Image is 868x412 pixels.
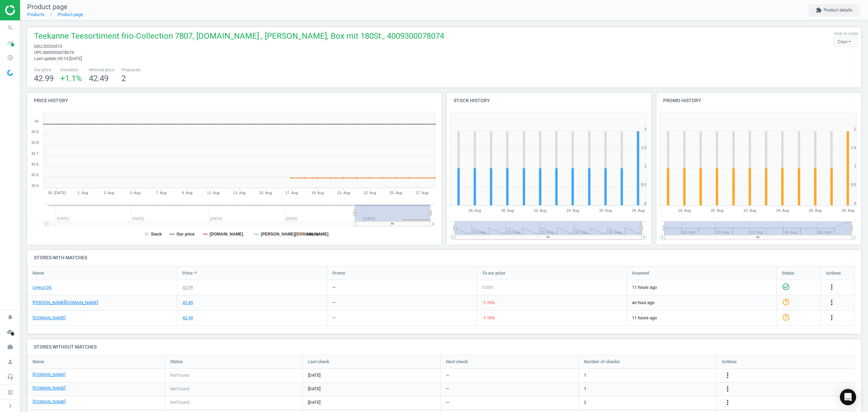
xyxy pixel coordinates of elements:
i: more_vert [828,298,836,306]
tspan: 18. Aug [678,208,691,212]
a: Products [27,12,44,17]
tspan: 22. Aug [534,208,546,212]
span: 42.49 [89,74,108,83]
h4: Promo history [656,93,861,109]
span: upc : [34,50,43,55]
text: 1 [854,164,856,168]
tspan: 19. Aug [311,191,324,195]
a: Product page [58,12,83,17]
img: wGWNvw8QSZomAAAAABJRU5ErkJggg== [7,70,13,76]
text: 1.5 [641,146,646,150]
button: more_vert [724,385,732,394]
tspan: 25. Aug [390,191,402,195]
span: — [446,373,449,379]
span: 11 hours ago [632,284,771,291]
button: more_vert [828,283,836,292]
i: more_vert [828,314,836,322]
tspan: 28. Aug [632,208,645,212]
text: 2 [854,127,856,131]
i: search [4,21,17,34]
span: [DATE] [308,386,435,392]
span: 11 hours ago [632,315,771,321]
i: pie_chart_outlined [4,51,17,64]
span: Promo [332,270,345,276]
tspan: 9. Aug [182,191,193,195]
span: 4009300078074 [43,50,74,55]
tspan: 27. Aug [416,191,428,195]
div: Open Intercom Messenger [840,389,856,405]
tspan: 5. Aug [130,191,140,195]
div: Days [834,37,858,47]
span: +1.1 % [60,74,82,83]
span: Last check [308,359,329,365]
button: more_vert [724,398,732,407]
span: -1.16 % [482,300,495,305]
span: Not found [170,373,189,379]
span: 42.99 [34,74,54,83]
a: [PERSON_NAME][DOMAIN_NAME] [33,300,98,306]
i: help_outline [782,298,790,306]
span: 2 [121,74,126,83]
span: an hour ago [632,300,771,306]
i: check_circle_outline [782,282,790,291]
a: [DOMAIN_NAME] [33,399,65,405]
tspan: 1. Aug [78,191,88,195]
text: 0 [644,201,646,205]
tspan: 28. Aug [842,208,854,212]
div: 42.49 [182,315,193,321]
text: 42.8 [32,141,39,145]
text: 0.5 [641,183,646,187]
label: How to scale [834,31,858,37]
tspan: 11. Aug [207,191,219,195]
span: Status [782,270,794,276]
a: [DOMAIN_NAME] [33,385,65,391]
div: — [332,284,336,291]
i: headset_mic [4,370,17,383]
span: Actions [826,270,841,276]
text: 1 [644,164,646,168]
button: extensionProduct details [809,4,860,16]
span: Number of checks [584,359,620,365]
div: — [332,300,336,306]
span: Scanned [632,270,649,276]
tspan: 26. Aug [599,208,612,212]
a: [DOMAIN_NAME] [33,315,65,321]
i: help_outline [782,313,790,321]
h4: Stock history [447,93,652,109]
img: ajHJNr6hYgQAAAAASUVORK5CYII= [5,5,53,15]
span: Minimal price [89,67,115,73]
tspan: Stack [151,232,162,237]
span: Our price [34,67,54,73]
span: 2 [584,400,586,406]
tspan: 26. Aug [809,208,822,212]
span: Name [33,359,44,365]
i: notifications [4,311,17,323]
span: Price [182,270,193,276]
tspan: [PERSON_NAME][DOMAIN_NAME] [261,232,328,237]
tspan: [DOMAIN_NAME] [210,232,243,237]
span: 1 [584,386,586,392]
tspan: 18. Aug [468,208,481,212]
tspan: 20. Aug [501,208,514,212]
div: 42.99 [182,284,193,291]
i: cloud_done [4,325,17,338]
tspan: 30. [DATE] [48,191,66,195]
span: — [446,400,449,406]
text: 43 [35,119,39,123]
span: [DATE] [308,373,435,379]
h4: Price history [27,93,442,109]
text: 2 [644,127,646,131]
tspan: 3. Aug [104,191,114,195]
span: Deviation [60,67,82,73]
tspan: 21. Aug [337,191,350,195]
span: Proposals [121,67,141,73]
text: 42.7 [32,151,39,155]
span: Actions [722,359,737,365]
text: 0 [854,201,856,205]
i: work [4,340,17,353]
span: 1 [584,373,586,379]
span: 0.00 % [482,285,494,290]
text: 0.5 [851,183,856,187]
span: 20326513 [43,44,62,49]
